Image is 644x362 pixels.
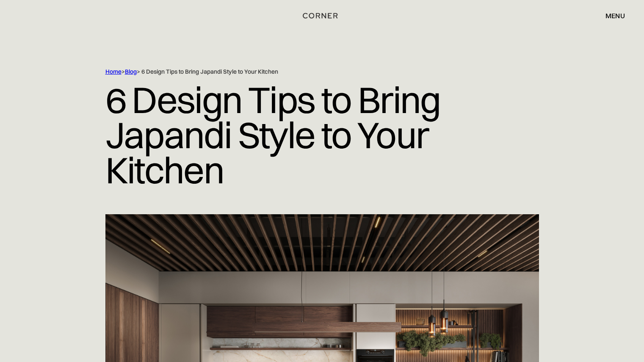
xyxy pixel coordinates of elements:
[597,8,625,23] div: menu
[605,12,625,19] div: menu
[125,68,137,75] a: Blog
[105,76,539,194] h1: 6 Design Tips to Bring Japandi Style to Your Kitchen
[105,68,503,76] div: > > 6 Design Tips to Bring Japandi Style to Your Kitchen
[295,10,349,21] a: home
[105,68,122,75] a: Home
